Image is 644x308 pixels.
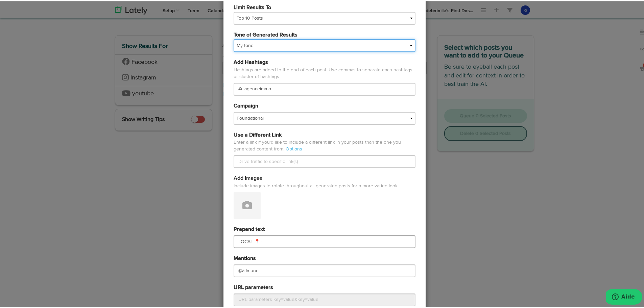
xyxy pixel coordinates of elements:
[234,292,415,305] input: URL parameters key=value&key=value
[234,81,415,94] input: Ex: #one, #two OR #one #two, #three #four
[234,181,415,191] span: Include images to rotate throughout all generated posts for a more varied look.
[234,224,265,232] label: Prepend text
[234,254,256,261] label: Mentions
[234,57,268,65] label: Add Hashtags
[234,101,258,109] label: Campaign
[234,30,297,38] label: Tone of Generated Results
[234,263,415,276] input: Append mentions to every post (include @ for mentions)
[286,145,302,150] a: Options
[234,234,415,247] input: Prepend text to start of every post
[234,3,271,10] label: Limit Results To
[234,139,401,150] span: Enter a link if you'd like to include a different link in your posts than the one you generated c...
[234,131,282,137] span: Use a Different Link
[606,288,642,305] iframe: Ouvre un widget dans lequel vous pouvez trouver plus d’informations
[234,283,273,290] label: URL parameters
[234,154,415,167] input: Drive traffic to specific link(s)
[234,174,262,180] span: Add Images
[234,65,415,81] span: Hashtags are added to the end of each post. Use commas to separate each hashtags or cluster of ha...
